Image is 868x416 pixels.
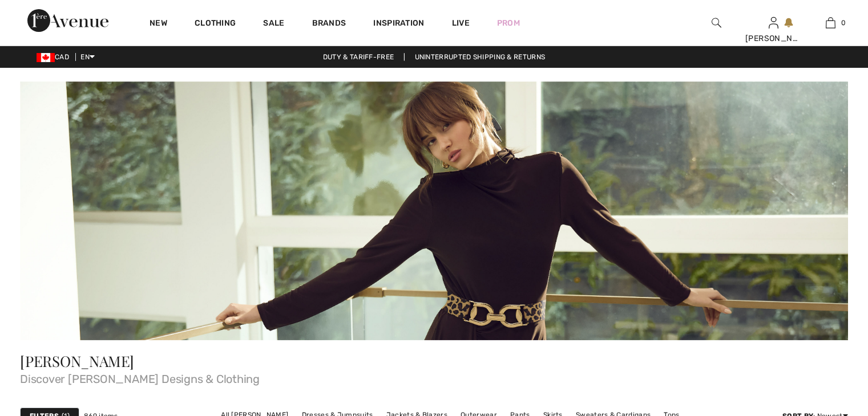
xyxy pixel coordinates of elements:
[841,18,846,28] span: 0
[150,18,167,30] a: New
[37,53,55,62] img: Canadian Dollar
[312,18,346,30] a: Brands
[195,18,236,30] a: Clothing
[263,18,284,30] a: Sale
[826,16,835,30] img: My Bag
[497,17,520,29] a: Prom
[20,81,848,340] img: Frank Lyman - Canada | Shop Frank Lyman Clothing Online at 1ère Avenue
[745,32,801,44] div: [PERSON_NAME]
[20,351,134,371] span: [PERSON_NAME]
[27,9,108,32] img: 1ère Avenue
[769,17,778,28] a: Sign In
[795,331,857,359] iframe: Opens a widget where you can find more information
[769,16,778,30] img: My Info
[452,17,470,29] a: Live
[373,18,424,30] span: Inspiration
[80,53,95,61] span: EN
[802,16,858,30] a: 0
[20,369,848,385] span: Discover [PERSON_NAME] Designs & Clothing
[712,16,721,30] img: search the website
[37,53,74,61] span: CAD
